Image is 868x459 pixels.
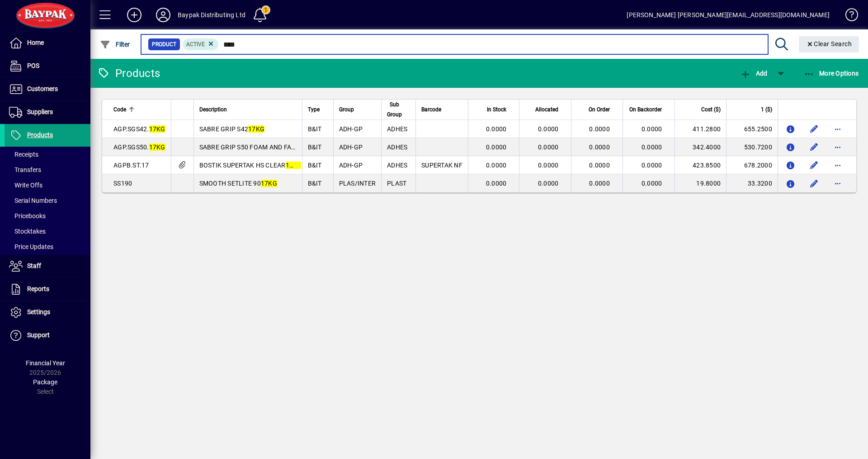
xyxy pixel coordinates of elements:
a: Customers [5,78,90,100]
span: B&IT [308,180,322,187]
mat-chip: Activation Status: Active [183,38,219,50]
span: Code [113,105,126,115]
span: PLAS/INTER [339,180,376,187]
span: Reports [27,285,49,292]
button: Add [738,65,769,81]
span: ADH-GP [339,162,363,169]
td: 342.4000 [675,138,726,156]
button: Filter [98,36,132,53]
a: Serial Numbers [5,193,90,208]
span: SABRE GRIP S42 [199,125,265,133]
button: More options [830,122,845,136]
span: POS [27,62,39,69]
span: ADH-GP [339,143,363,151]
div: Group [339,105,376,115]
div: Description [199,105,297,115]
span: Allocated [535,105,558,115]
button: Edit [807,140,821,154]
span: Stocktakes [9,228,46,235]
span: 0.0000 [538,125,559,133]
span: Receipts [9,151,38,158]
span: Group [339,105,354,115]
em: 17KG [149,143,165,151]
span: Suppliers [27,108,53,115]
button: More options [830,140,845,154]
span: Support [27,331,50,339]
span: AGPB.ST.17 [113,162,149,169]
a: Support [5,324,90,347]
span: Sub Group [387,100,402,120]
td: 655.2500 [726,120,778,138]
span: 0.0000 [589,125,610,133]
a: Staff [5,255,90,277]
span: AGP.SGS50. [113,143,165,151]
span: Financial Year [26,359,65,367]
div: In Stock [474,105,515,115]
span: ADHES [387,125,407,133]
button: Add [120,7,149,23]
button: Profile [149,7,178,23]
a: Transfers [5,162,90,177]
a: Pricebooks [5,208,90,224]
span: SABRE GRIP S50 FOAM AND FABRIC GREEN [199,143,344,151]
span: Serial Numbers [9,197,57,204]
span: B&IT [308,143,322,151]
button: More Options [802,65,861,81]
td: 423.8500 [675,156,726,174]
button: Edit [807,122,821,136]
div: Baypak Distributing Ltd [178,8,245,22]
span: SUPERTAK NF [421,162,462,169]
span: 0.0000 [538,162,559,169]
div: On Backorder [628,105,670,115]
em: 17KG [261,180,277,187]
div: Barcode [421,105,462,115]
div: Allocated [525,105,566,115]
span: Product [152,40,176,49]
span: B&IT [308,125,322,133]
span: Description [199,105,227,115]
div: Products [97,66,160,81]
td: 19.8000 [675,174,726,192]
td: 411.2800 [675,120,726,138]
a: Settings [5,301,90,324]
span: SMOOTH SETLITE 90 [199,180,277,187]
span: 0.0000 [642,180,662,187]
em: 17KG [149,125,165,133]
a: Suppliers [5,101,90,124]
a: Home [5,32,90,54]
em: 17KG [248,125,264,133]
button: Edit [807,176,821,191]
span: More Options [804,70,859,77]
span: BOSTIK SUPERTAK HS CLEAR CYLINDER [199,162,331,169]
a: Stocktakes [5,224,90,239]
button: Edit [807,158,821,172]
span: 0.0000 [486,143,507,151]
span: Customers [27,85,58,92]
span: 0.0000 [538,180,559,187]
span: In Stock [487,105,506,115]
span: Settings [27,308,50,316]
span: 0.0000 [538,143,559,151]
td: 530.7200 [726,138,778,156]
span: B&IT [308,162,322,169]
span: 0.0000 [486,125,507,133]
a: Receipts [5,147,90,162]
span: PLAST [387,180,406,187]
div: On Order [577,105,618,115]
span: Package [33,378,57,386]
span: Products [27,131,53,139]
span: Staff [27,262,41,269]
div: [PERSON_NAME] [PERSON_NAME][EMAIL_ADDRESS][DOMAIN_NAME] [627,8,830,22]
div: Sub Group [387,100,410,120]
td: 33.3200 [726,174,778,192]
button: More options [830,158,845,172]
span: 0.0000 [642,143,662,151]
span: 0.0000 [589,180,610,187]
a: Reports [5,278,90,301]
div: Type [308,105,328,115]
span: AGP.SGS42. [113,125,165,133]
span: Price Updates [9,243,53,250]
a: POS [5,55,90,77]
span: Home [27,39,44,46]
span: Pricebooks [9,212,46,220]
